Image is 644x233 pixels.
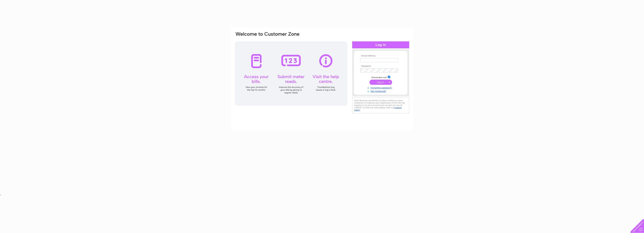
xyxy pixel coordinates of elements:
a: Not registered? [360,89,402,93]
td: Remember me? [359,75,402,79]
th: Email Address: [359,55,402,57]
a: cookies policy [354,106,402,111]
input: Submit [369,80,392,85]
th: Password: [359,65,402,67]
a: Forgotten password? [360,86,402,89]
div: Clear Business would like to place cookies on your computer to improve your experience of the sit... [352,97,409,113]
